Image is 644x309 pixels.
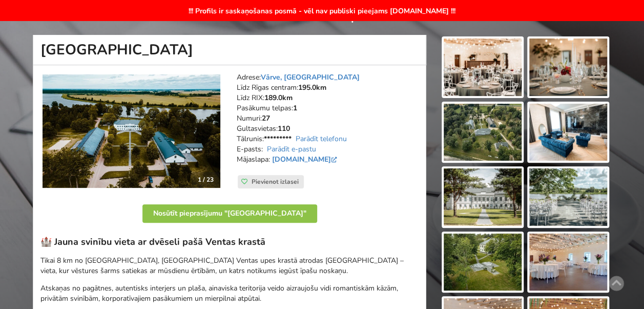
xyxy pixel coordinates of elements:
[40,236,419,248] h3: 🏰 Jauna svinību vieta ar dvēseli pašā Ventas krastā
[529,234,607,291] img: Vārves muiža | Ventspils novads | Pasākumu vieta - galerijas bilde
[529,38,607,96] img: Vārves muiža | Ventspils novads | Pasākumu vieta - galerijas bilde
[261,72,360,82] a: Vārve, [GEOGRAPHIC_DATA]
[264,93,293,103] strong: 189.0km
[43,74,220,188] a: Svinību telpa | Ventspils novads | Vārves muiža 1 / 23
[192,172,220,187] div: 1 / 23
[278,124,290,133] strong: 110
[444,234,522,291] img: Vārves muiža | Ventspils novads | Pasākumu vieta - galerijas bilde
[267,144,316,154] a: Parādīt e-pastu
[237,72,419,175] address: Adrese: Līdz Rīgas centram: Līdz RIX: Pasākumu telpas: Numuri: Gultasvietas: Tālrunis: E-pasts: M...
[296,134,347,144] a: Parādīt telefonu
[142,204,317,223] button: Nosūtīt pieprasījumu "[GEOGRAPHIC_DATA]"
[529,104,607,161] img: Vārves muiža | Ventspils novads | Pasākumu vieta - galerijas bilde
[444,104,522,161] img: Vārves muiža | Ventspils novads | Pasākumu vieta - galerijas bilde
[40,256,419,276] p: Tikai 8 km no [GEOGRAPHIC_DATA], [GEOGRAPHIC_DATA] Ventas upes krastā atrodas [GEOGRAPHIC_DATA] –...
[444,168,522,226] img: Vārves muiža | Ventspils novads | Pasākumu vieta - galerijas bilde
[252,178,299,186] span: Pievienot izlasei
[262,113,270,123] strong: 27
[529,168,607,226] img: Vārves muiža | Ventspils novads | Pasākumu vieta - galerijas bilde
[40,283,419,304] p: Atskaņas no pagātnes, autentisks interjers un plaša, ainaviska teritorija veido aizraujošu vidi r...
[444,38,522,96] img: Vārves muiža | Ventspils novads | Pasākumu vieta - galerijas bilde
[293,103,297,113] strong: 1
[33,35,426,65] h1: [GEOGRAPHIC_DATA]
[43,74,220,188] img: Svinību telpa | Ventspils novads | Vārves muiža
[272,154,339,164] a: [DOMAIN_NAME]
[298,83,326,92] strong: 195.0km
